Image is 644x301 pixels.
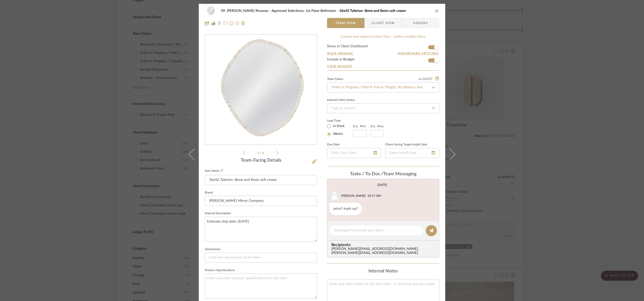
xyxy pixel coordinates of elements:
[332,124,345,128] label: In Stock
[377,183,387,187] div: [DATE]
[241,21,245,25] img: Remove from project
[367,193,381,198] div: 10:17 AM
[341,193,366,198] div: [PERSON_NAME]
[327,269,439,274] div: Internal Notes
[205,158,317,163] div: Team-Facing Details
[353,124,366,128] label: Est. Min
[327,64,439,68] a: View Budget
[205,169,223,173] label: Item Name
[327,123,353,137] mat-radio-group: Select item type
[271,9,339,13] span: Approved Selections: 1st Floor Bathroom
[350,172,383,176] span: Tasks / To-Dos /
[422,77,433,81] span: [DATE]
[385,148,439,158] input: Enter Install Date
[327,148,381,158] input: Enter Due Date
[327,51,354,56] button: Bulk Manage
[327,99,355,101] div: Internal Client Status
[205,196,317,206] input: Enter Brand
[339,9,406,13] span: 36x42 Tylerton- Bone and Resin soft cream
[418,77,422,80] span: on
[327,118,353,123] label: Lead Time
[370,124,384,128] label: Est. Max
[398,51,439,56] button: Dashboard Settings
[329,191,339,201] img: user_avatar.png
[435,9,439,13] button: close
[335,18,356,28] span: Team View
[371,18,395,28] span: Client View
[327,78,343,80] div: Team Status
[331,247,437,255] div: [PERSON_NAME][EMAIL_ADDRESS][DOMAIN_NAME] , [PERSON_NAME][EMAIL_ADDRESS][DOMAIN_NAME]
[260,152,262,155] span: /
[385,143,427,146] label: Client-Facing Target Install Date
[408,18,433,28] span: Orders
[205,175,317,185] input: Enter Item Name
[327,171,439,177] div: team Messaging
[331,243,437,247] span: Recipients:
[327,103,439,113] input: Type to Search…
[205,253,317,263] input: Enter the dimensions of this item
[327,82,439,93] input: Type to Search…
[327,143,340,146] label: Due Date
[205,212,231,215] label: Internal Description
[205,248,220,251] label: Dimensions
[205,6,217,16] img: 9c9f666b-1a9d-4a59-b861-74b044f14d84_48x40.jpg
[262,152,265,155] span: 4
[212,35,310,145] img: 9c9f666b-1a9d-4a59-b861-74b044f14d84_436x436.jpg
[327,34,439,39] div: Content here copies to Client View - confirm visibility there.
[329,203,362,215] div: price? mark up?
[257,152,260,155] span: 1
[332,132,343,136] label: Weeks
[205,191,213,194] label: Brand
[205,35,317,145] div: 0
[221,9,271,13] span: 09. [PERSON_NAME] Revamp
[205,269,235,272] label: Product Specifications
